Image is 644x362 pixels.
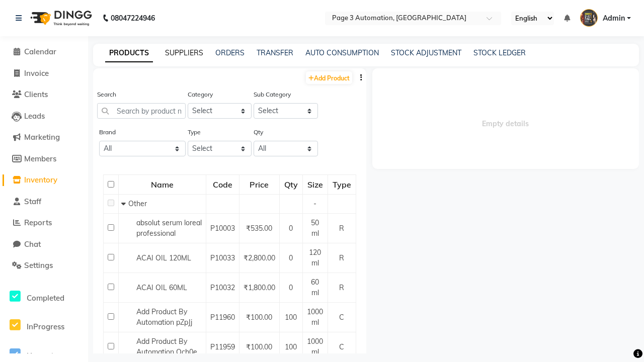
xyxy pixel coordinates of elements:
label: Brand [99,128,116,137]
a: ORDERS [215,48,245,57]
span: 1000 ml [307,337,323,356]
span: 0 [289,253,293,262]
span: C [339,313,344,322]
span: Marketing [24,132,60,142]
a: Staff [3,196,86,208]
label: Category [188,90,213,99]
span: P11959 [210,342,235,351]
span: P10003 [210,224,235,233]
span: 100 [285,342,297,351]
span: Reports [24,218,52,227]
span: ₹1,800.00 [244,283,275,292]
a: PRODUCTS [105,44,153,62]
span: R [339,283,344,292]
label: Type [188,128,201,137]
span: Staff [24,197,41,206]
span: R [339,253,344,262]
span: ₹2,800.00 [244,253,275,262]
div: Type [329,175,355,194]
a: STOCK LEDGER [473,48,526,57]
a: TRANSFER [257,48,293,57]
span: Inventory [24,175,57,185]
span: Add Product By Automation pZpJj [136,307,192,327]
span: 0 [289,224,293,233]
span: Clients [24,89,48,99]
span: P10033 [210,253,235,262]
span: - [313,199,316,208]
span: Calendar [24,47,56,56]
a: SUPPLIERS [165,48,203,57]
div: Name [119,175,205,194]
a: Leads [3,111,86,122]
a: Marketing [3,132,86,143]
a: Invoice [3,68,86,79]
span: Settings [24,260,53,270]
label: Search [97,90,116,99]
span: 60 ml [311,278,319,297]
a: Settings [3,260,86,271]
div: Size [303,175,327,194]
span: InProgress [27,322,64,331]
span: Members [24,154,56,163]
a: STOCK ADJUSTMENT [391,48,461,57]
span: Empty details [372,68,639,169]
span: absolut serum loreal professional [136,218,202,238]
span: 100 [285,313,297,322]
span: ₹535.00 [246,224,272,233]
img: Admin [580,9,598,27]
span: P11960 [210,313,235,322]
span: Upcoming [27,351,62,360]
a: Members [3,153,86,165]
span: Admin [603,13,625,24]
div: Price [240,175,279,194]
span: P10032 [210,283,235,292]
span: 1000 ml [307,307,323,327]
label: Qty [254,128,263,137]
a: AUTO CONSUMPTION [305,48,379,57]
a: Inventory [3,174,86,186]
div: Code [207,175,238,194]
span: C [339,342,344,351]
span: Add Product By Automation Qch0e [136,337,197,356]
span: 0 [289,283,293,292]
a: Calendar [3,46,86,58]
label: Sub Category [254,90,291,99]
a: Clients [3,89,86,101]
span: ACAI OIL 60ML [136,283,187,292]
span: ₹100.00 [246,342,272,351]
span: R [339,224,344,233]
span: ACAI OIL 120ML [136,253,191,262]
span: Leads [24,111,45,121]
div: Qty [280,175,302,194]
a: Add Product [306,71,352,84]
span: 120 ml [309,248,321,267]
img: logo [26,4,95,32]
b: 08047224946 [111,4,155,32]
a: Chat [3,239,86,250]
span: Other [128,199,147,208]
span: Completed [27,293,64,303]
span: ₹100.00 [246,313,272,322]
span: Chat [24,239,41,249]
a: Reports [3,217,86,229]
span: Invoice [24,68,49,78]
span: Collapse Row [121,199,128,208]
span: 50 ml [311,218,319,238]
input: Search by product name or code [97,103,186,119]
